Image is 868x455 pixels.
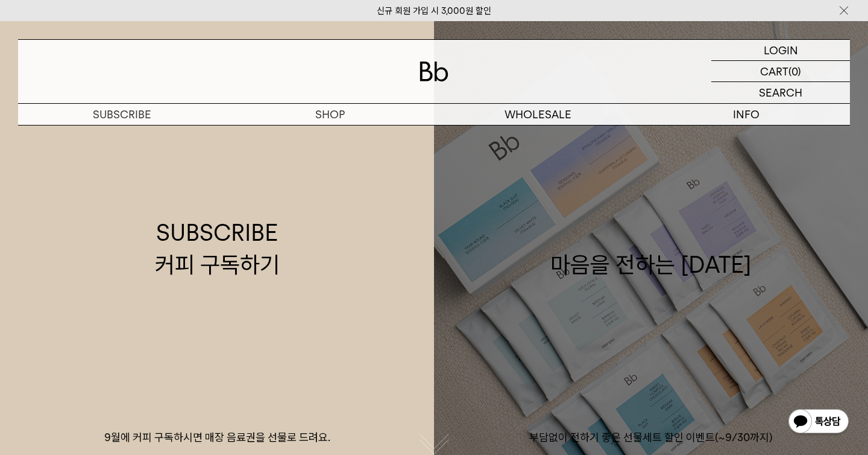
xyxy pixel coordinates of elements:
[434,104,642,125] p: WHOLESALE
[711,40,850,61] a: LOGIN
[764,40,798,60] p: LOGIN
[642,104,850,125] p: INFO
[420,62,448,81] img: 로고
[760,61,788,81] p: CART
[759,82,802,103] p: SEARCH
[788,61,801,81] p: (0)
[550,217,752,281] div: 마음을 전하는 [DATE]
[434,430,868,445] p: 부담없이 전하기 좋은 선물세트 할인 이벤트(~9/30까지)
[787,408,850,437] img: 카카오톡 채널 1:1 채팅 버튼
[155,217,280,281] div: SUBSCRIBE 커피 구독하기
[377,5,491,16] a: 신규 회원 가입 시 3,000원 할인
[711,61,850,82] a: CART (0)
[18,104,226,125] a: SUBSCRIBE
[226,104,434,125] a: SHOP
